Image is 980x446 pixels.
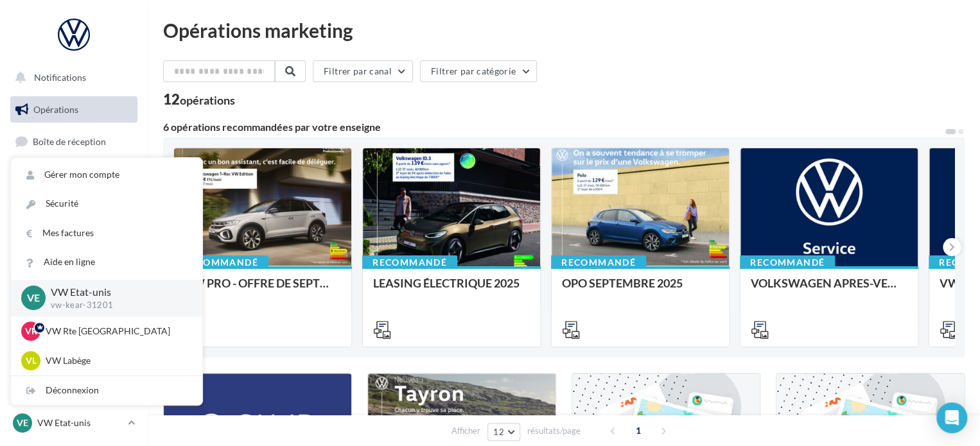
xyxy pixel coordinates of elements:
[11,376,202,405] div: Déconnexion
[163,21,965,40] div: Opérations marketing
[27,291,40,305] span: VE
[46,354,187,367] p: VW Labège
[8,289,140,316] a: Calendrier
[10,411,137,435] a: VE VW Etat-unis
[11,160,202,189] a: Gérer mon compte
[362,255,457,270] div: Recommandé
[163,122,944,132] div: 6 opérations recommandées par votre enseigne
[451,425,480,437] span: Afficher
[562,277,719,302] div: OPO SEPTEMBRE 2025
[373,277,530,302] div: LEASING ÉLECTRIQUE 2025
[37,416,123,429] p: VW Etat-unis
[17,416,28,429] span: VE
[8,161,140,188] a: Visibilité en ligne
[46,325,187,338] p: VW Rte [GEOGRAPHIC_DATA]
[184,277,341,302] div: VW PRO - OFFRE DE SEPTEMBRE 25
[936,402,967,433] div: Open Intercom Messenger
[8,64,135,91] button: Notifications
[51,285,182,300] p: VW Etat-unis
[740,255,835,270] div: Recommandé
[8,96,140,123] a: Opérations
[8,193,140,220] a: Campagnes
[11,248,202,277] a: Aide en ligne
[551,255,646,270] div: Recommandé
[163,92,235,107] div: 12
[25,325,37,338] span: VR
[8,128,140,155] a: Boîte de réception
[420,60,537,82] button: Filtrer par catégorie
[173,255,268,270] div: Recommandé
[8,225,140,252] a: Contacts
[527,425,581,437] span: résultats/page
[313,60,413,82] button: Filtrer par canal
[628,420,649,441] span: 1
[33,104,78,115] span: Opérations
[11,189,202,218] a: Sécurité
[493,427,504,437] span: 12
[487,423,520,441] button: 12
[26,354,37,367] span: VL
[33,136,106,147] span: Boîte de réception
[751,277,907,302] div: VOLKSWAGEN APRES-VENTE
[8,320,140,358] a: PLV et print personnalisable
[8,257,140,284] a: Médiathèque
[34,72,86,83] span: Notifications
[11,219,202,248] a: Mes factures
[8,363,140,401] a: Campagnes DataOnDemand
[51,300,182,311] p: vw-kear-31201
[180,94,235,106] div: opérations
